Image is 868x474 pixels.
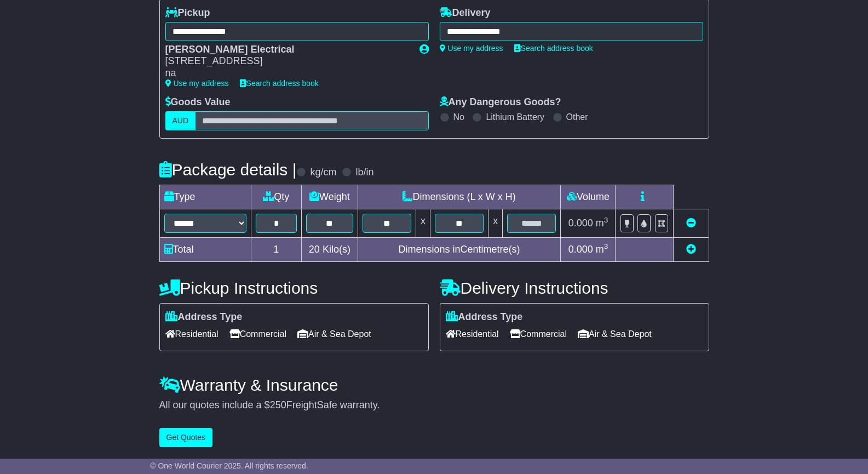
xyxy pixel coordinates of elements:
[251,185,302,209] td: Qty
[302,185,358,209] td: Weight
[165,55,409,67] div: [STREET_ADDRESS]
[302,237,358,261] td: Kilo(s)
[596,244,608,255] span: m
[686,218,696,229] a: Remove this item
[159,428,213,447] button: Get Quotes
[440,7,491,19] label: Delivery
[159,161,297,179] h4: Package details |
[568,218,593,229] span: 0.000
[440,44,503,53] a: Use my address
[270,399,286,410] span: 250
[440,96,561,108] label: Any Dangerous Goods?
[165,79,229,88] a: Use my address
[566,112,588,122] label: Other
[416,209,430,237] td: x
[165,311,243,323] label: Address Type
[159,399,709,412] div: All our quotes include a $ FreightSafe warranty.
[165,111,196,130] label: AUD
[159,237,251,261] td: Total
[159,376,709,394] h4: Warranty & Insurance
[561,185,616,209] td: Volume
[165,96,231,108] label: Goods Value
[165,67,409,79] div: na
[310,167,336,179] label: kg/cm
[440,279,709,297] h4: Delivery Instructions
[355,167,373,179] label: lb/in
[488,209,503,237] td: x
[446,311,523,323] label: Address Type
[229,325,286,342] span: Commercial
[568,244,593,255] span: 0.000
[686,244,696,255] a: Add new item
[596,218,608,229] span: m
[165,325,219,342] span: Residential
[150,461,308,470] span: © One World Courier 2025. All rights reserved.
[446,325,499,342] span: Residential
[578,325,652,342] span: Air & Sea Depot
[514,44,593,53] a: Search address book
[453,112,464,122] label: No
[251,237,302,261] td: 1
[165,44,409,56] div: [PERSON_NAME] Electrical
[309,244,320,255] span: 20
[358,237,561,261] td: Dimensions in Centimetre(s)
[159,279,429,297] h4: Pickup Instructions
[165,7,210,19] label: Pickup
[240,79,319,88] a: Search address book
[358,185,561,209] td: Dimensions (L x W x H)
[604,216,608,224] sup: 3
[297,325,371,342] span: Air & Sea Depot
[159,185,251,209] td: Type
[486,112,544,122] label: Lithium Battery
[604,242,608,250] sup: 3
[510,325,567,342] span: Commercial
